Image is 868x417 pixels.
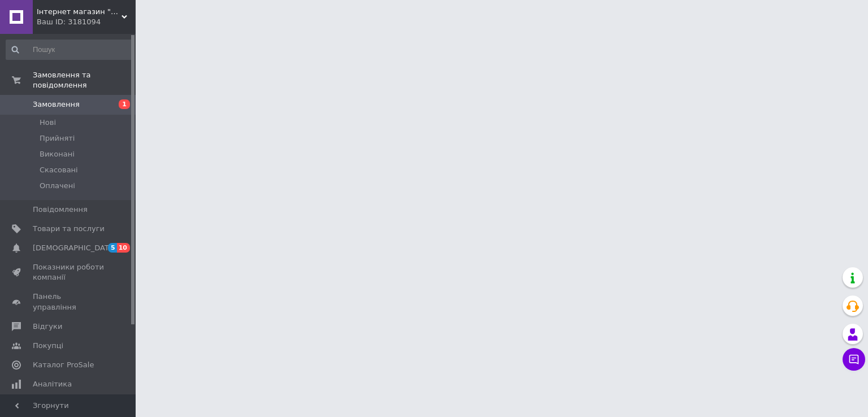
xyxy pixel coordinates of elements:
span: Прийняті [40,133,75,144]
span: [DEMOGRAPHIC_DATA] [33,243,116,253]
span: Каталог ProSale [33,360,94,370]
span: Товари та послуги [33,224,105,234]
span: 1 [119,99,130,109]
span: Скасовані [40,165,78,175]
span: Інтернет магазин "Пі-Пі Друзі" [37,7,121,17]
span: Замовлення та повідомлення [33,70,136,90]
span: Відгуки [33,322,62,332]
div: Ваш ID: 3181094 [37,17,136,27]
span: Нові [40,118,56,128]
span: 5 [108,243,117,253]
span: Покупці [33,341,63,351]
span: Повідомлення [33,205,88,215]
input: Пошук [6,40,133,60]
span: Виконані [40,149,75,159]
span: Панель управління [33,292,105,312]
button: Чат з покупцем [843,348,865,371]
span: Аналітика [33,379,72,389]
span: 10 [117,243,130,253]
span: Показники роботи компанії [33,262,105,283]
span: Оплачені [40,181,75,191]
span: Замовлення [33,99,80,110]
